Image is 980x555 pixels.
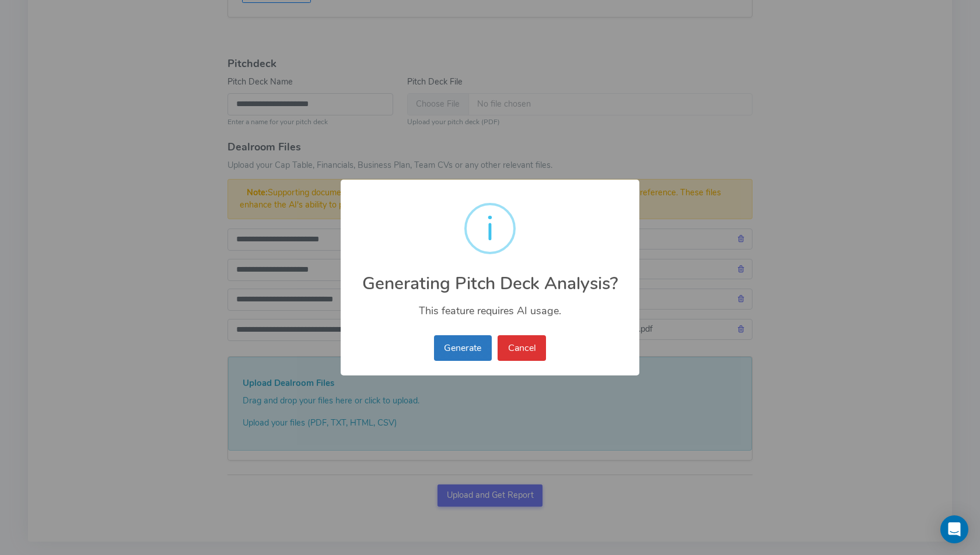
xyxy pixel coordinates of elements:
[498,335,546,361] button: Cancel
[434,335,492,361] button: Generate
[341,260,639,293] h2: Generating Pitch Deck Analysis?
[940,515,968,543] div: Open Intercom Messenger
[341,293,639,321] div: This feature requires AI usage.
[486,205,494,252] div: i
